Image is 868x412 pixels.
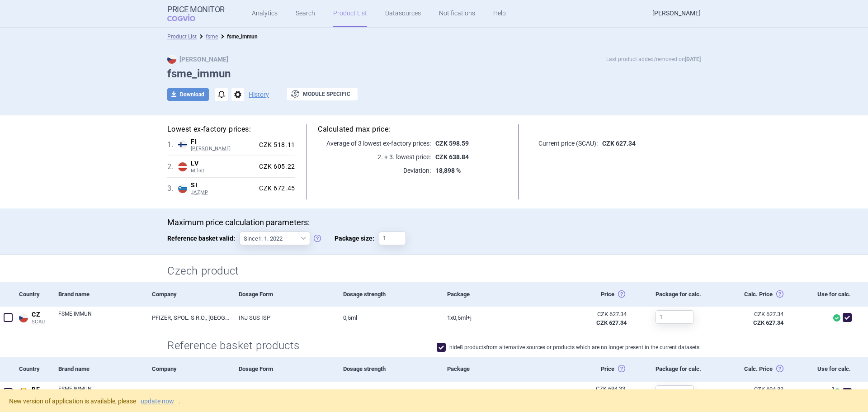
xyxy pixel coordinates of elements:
a: CZCZSCAU [16,309,52,325]
h1: fsme_immun [167,67,701,81]
span: LV [191,160,255,168]
div: Package for calc. [649,282,718,307]
h5: Calculated max price: [318,124,507,134]
li: Product List [167,32,197,41]
div: Country [16,282,52,307]
a: FSME IMMUN [58,385,145,401]
div: CZK 694.33 [551,385,625,393]
a: 0,5ML [336,307,440,329]
input: 1 [656,310,694,324]
button: Download [167,88,209,101]
img: Belgium [19,388,28,397]
span: Package size: [335,232,379,245]
div: Package [440,357,544,381]
img: Latvia [178,162,187,171]
span: JAZMP [191,189,255,196]
div: CZK 694.33 [725,385,783,393]
input: Package size: [379,232,406,245]
img: CZ [167,55,176,64]
div: Dosage strength [336,357,440,381]
span: Reference basket valid: [167,232,240,245]
abbr: SP-CAU-010 Belgie nehrazené LP [551,385,625,401]
p: 2. + 3. lowest price: [318,152,431,161]
div: Package [440,282,544,307]
strong: CZK 638.84 [435,153,469,161]
a: PFIZER, SPOL. S R.O., [GEOGRAPHIC_DATA] [145,307,232,329]
li: fsme [197,32,218,41]
span: [PERSON_NAME] [191,146,255,152]
div: Use for calc. [795,282,855,307]
span: 3 . [167,183,178,194]
a: fsme [206,33,218,40]
div: CZK 694.33 [545,382,638,404]
a: Product List [167,33,197,40]
a: Price MonitorCOGVIO [167,5,225,22]
a: CZK 627.34CZK 627.34 [718,307,795,330]
select: Reference basket valid: [240,232,310,245]
abbr: Česko ex-factory [552,310,627,327]
a: 1 x [440,382,544,404]
h2: Reference basket products [167,338,307,353]
div: Brand name [52,282,145,307]
span: 1 . [167,139,178,150]
li: fsme_immun [218,32,258,41]
div: CZK 627.34 [552,310,627,318]
div: Calc. Price [718,282,795,307]
div: Use for calc. [795,357,855,381]
div: CZK 518.11 [255,141,295,149]
a: update now [141,398,174,404]
p: Deviation: [318,166,431,175]
img: Slovenia [178,184,187,193]
div: Brand name [52,357,145,381]
strong: fsme_immun [227,33,258,40]
a: CZK 694.33 [718,382,795,405]
strong: 18,898 % [435,167,461,174]
div: CZK 672.45 [255,185,295,193]
div: CZK 627.34 [725,310,783,318]
div: Company [145,282,232,307]
span: COGVIO [167,14,208,21]
div: CZK 605.22 [255,163,295,171]
div: Company [145,357,232,381]
a: PFIZER [145,382,232,404]
a: BEBE [16,384,52,400]
strong: [PERSON_NAME] [167,56,228,63]
a: 0,5 ml [336,382,440,404]
a: INJ. SUSP. I.M./S.C. [VOORGEV. SPUIT] [232,382,336,404]
span: New version of application is available, please . [9,398,180,405]
div: Country [16,357,52,381]
span: M list [191,168,255,174]
img: Czech Republic [19,313,28,322]
h2: Czech product [167,264,701,279]
strong: CZK 627.34 [602,140,636,147]
label: hide 8 products from alternative sources or products which are no longer present in the current d... [437,343,701,352]
img: Finland [178,140,187,149]
div: Price [545,357,649,381]
div: Package for calc. [649,357,718,381]
span: ? [830,387,835,392]
span: SCAU [32,319,52,325]
p: Maximum price calculation parameters: [167,218,701,227]
div: Calc. Price [718,357,795,381]
a: FSME-IMMUN [58,310,145,326]
span: CZ [32,311,52,319]
strong: Price Monitor [167,5,225,14]
span: BE [32,386,52,394]
a: 1X0,5ML+J [440,307,544,329]
p: Last product added/removed on [606,55,701,64]
div: Dosage Form [232,282,336,307]
h5: Lowest ex-factory prices: [167,124,295,134]
button: Module specific [287,88,358,100]
strong: [DATE] [685,56,701,62]
a: INJ SUS ISP [232,307,336,329]
button: History [249,91,269,98]
div: Price [545,282,649,307]
input: 1 [656,385,694,399]
strong: CZK 627.34 [753,319,783,326]
span: SI [191,181,255,189]
div: Dosage Form [232,357,336,381]
span: FI [191,138,255,146]
strong: CZK 627.34 [596,319,627,326]
span: 2 . [167,161,178,172]
p: Average of 3 lowest ex-factory prices: [318,139,431,148]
